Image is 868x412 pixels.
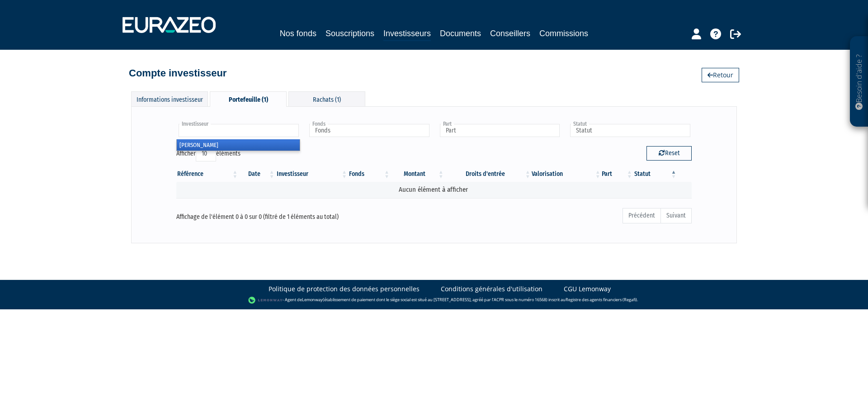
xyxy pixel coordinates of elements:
[854,41,864,123] p: Besoin d'aide ?
[248,296,283,305] img: logo-lemonway.png
[566,297,637,303] a: Registre des agents financiers (Regafi)
[602,166,633,182] th: Part: activer pour trier la colonne par ordre croissant
[276,166,348,182] th: Investisseur: activer pour trier la colonne par ordre croissant
[9,296,859,305] div: - Agent de (établissement de paiement dont le siège social est situé au [STREET_ADDRESS], agréé p...
[490,27,530,40] a: Conseillers
[210,91,287,107] div: Portefeuille (1)
[445,166,532,182] th: Droits d'entrée: activer pour trier la colonne par ordre croissant
[302,297,323,303] a: Lemonway
[325,27,374,40] a: Souscriptions
[391,166,445,182] th: Montant: activer pour trier la colonne par ordre croissant
[288,91,365,106] div: Rachats (1)
[383,27,431,41] a: Investisseurs
[176,207,383,222] div: Affichage de l'élément 0 à 0 sur 0 (filtré de 1 éléments au total)
[269,284,420,294] a: Politique de protection des données personnelles
[532,166,602,182] th: Valorisation: activer pour trier la colonne par ordre croissant
[196,146,216,161] select: Afficheréléments
[131,91,208,106] div: Informations investisseur
[646,146,692,161] button: Reset
[177,139,300,151] li: [PERSON_NAME]
[280,27,316,40] a: Nos fonds
[123,17,216,33] img: 1732889491-logotype_eurazeo_blanc_rvb.png
[129,68,226,79] h4: Compte investisseur
[633,166,678,182] th: Statut : activer pour trier la colonne par ordre d&eacute;croissant
[702,68,739,82] a: Retour
[539,27,588,40] a: Commissions
[239,166,275,182] th: Date: activer pour trier la colonne par ordre croissant
[348,166,391,182] th: Fonds: activer pour trier la colonne par ordre croissant
[441,284,542,294] a: Conditions générales d'utilisation
[176,146,241,161] label: Afficher éléments
[564,284,611,294] a: CGU Lemonway
[176,166,239,182] th: Référence : activer pour trier la colonne par ordre croissant
[440,27,481,40] a: Documents
[176,182,692,198] td: Aucun élément à afficher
